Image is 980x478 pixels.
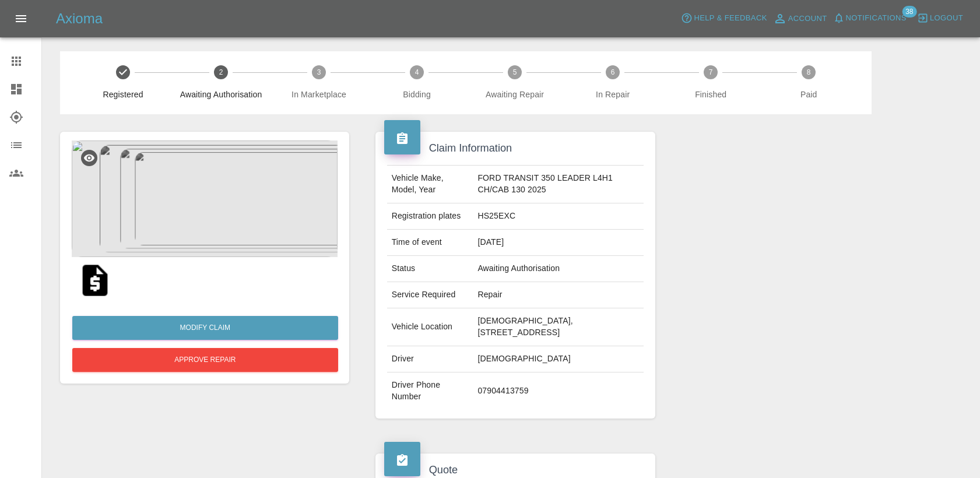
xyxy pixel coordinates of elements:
[72,140,338,257] img: 0bc25f08-733b-4950-9437-bdf26893d5bb
[473,230,644,256] td: [DATE]
[317,68,321,76] text: 3
[387,308,473,346] td: Vehicle Location
[473,282,644,308] td: Repair
[387,346,473,372] td: Driver
[666,89,755,100] span: Finished
[930,12,963,25] span: Logout
[473,166,644,203] td: FORD TRANSIT 350 LEADER L4H1 CH/CAB 130 2025
[830,9,909,27] button: Notifications
[72,348,338,372] button: Approve Repair
[384,462,647,478] h4: Quote
[79,89,167,100] span: Registered
[177,89,265,100] span: Awaiting Authorisation
[387,282,473,308] td: Service Required
[788,12,827,26] span: Account
[373,89,461,100] span: Bidding
[473,308,644,346] td: [DEMOGRAPHIC_DATA], [STREET_ADDRESS]
[513,68,517,76] text: 5
[568,89,657,100] span: In Repair
[76,262,114,299] img: original/efb74eab-bdf7-4532-a90c-6a6421b1a887
[473,372,644,410] td: 07904413759
[275,89,363,100] span: In Marketplace
[387,372,473,410] td: Driver Phone Number
[415,68,419,76] text: 4
[387,203,473,230] td: Registration plates
[709,68,713,76] text: 7
[678,9,770,27] button: Help & Feedback
[384,140,647,156] h4: Claim Information
[473,203,644,230] td: HS25EXC
[470,89,559,100] span: Awaiting Repair
[387,166,473,203] td: Vehicle Make, Model, Year
[807,68,811,76] text: 8
[914,9,966,27] button: Logout
[611,68,615,76] text: 6
[72,316,338,340] a: Modify Claim
[387,256,473,282] td: Status
[56,9,103,28] h5: Axioma
[219,68,223,76] text: 2
[694,12,767,25] span: Help & Feedback
[7,5,35,33] button: Open drawer
[902,6,916,17] span: 38
[846,12,907,25] span: Notifications
[387,230,473,256] td: Time of event
[473,256,644,282] td: Awaiting Authorisation
[473,346,644,372] td: [DEMOGRAPHIC_DATA]
[770,9,830,28] a: Account
[764,89,853,100] span: Paid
